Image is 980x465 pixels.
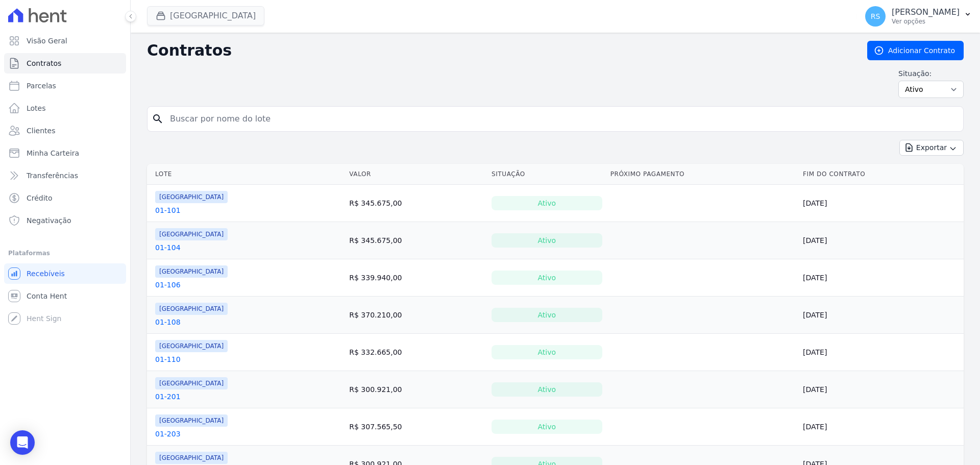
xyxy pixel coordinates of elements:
span: Recebíveis [27,268,65,279]
div: Ativo [492,345,602,359]
input: Buscar por nome do lote [164,109,959,129]
span: Lotes [27,103,46,113]
span: Conta Hent [27,291,67,301]
td: R$ 345.675,00 [345,222,487,259]
span: Crédito [27,193,53,203]
div: Ativo [492,196,602,210]
th: Valor [345,164,487,185]
i: search [152,113,164,125]
th: Fim do Contrato [799,164,964,185]
label: Situação: [898,68,964,79]
td: [DATE] [799,297,964,334]
a: Negativação [4,210,126,231]
span: Clientes [27,126,55,136]
td: [DATE] [799,185,964,222]
td: R$ 345.675,00 [345,185,487,222]
span: Parcelas [27,81,56,91]
a: Contratos [4,53,126,74]
a: 01-201 [155,391,181,402]
span: [GEOGRAPHIC_DATA] [155,228,228,240]
th: Próximo Pagamento [606,164,799,185]
a: 01-110 [155,354,181,364]
th: Lote [147,164,345,185]
a: 01-108 [155,317,181,327]
span: [GEOGRAPHIC_DATA] [155,303,228,315]
a: 01-101 [155,205,181,215]
div: Ativo [492,382,602,397]
td: R$ 332.665,00 [345,334,487,371]
span: Transferências [27,170,78,181]
span: [GEOGRAPHIC_DATA] [155,377,228,389]
td: [DATE] [799,334,964,371]
p: [PERSON_NAME] [892,7,960,17]
div: Plataformas [8,247,122,259]
a: Clientes [4,120,126,141]
span: Minha Carteira [27,148,79,158]
span: [GEOGRAPHIC_DATA] [155,265,228,278]
div: Ativo [492,233,602,248]
a: 01-106 [155,280,181,290]
span: [GEOGRAPHIC_DATA] [155,414,228,427]
td: R$ 339.940,00 [345,259,487,297]
a: Minha Carteira [4,143,126,163]
p: Ver opções [892,17,960,26]
a: Lotes [4,98,126,118]
th: Situação [487,164,606,185]
div: Ativo [492,271,602,285]
a: Adicionar Contrato [867,41,964,60]
td: [DATE] [799,259,964,297]
span: [GEOGRAPHIC_DATA] [155,340,228,352]
div: Ativo [492,308,602,322]
a: 01-203 [155,429,181,439]
a: Transferências [4,165,126,186]
td: [DATE] [799,408,964,446]
span: Contratos [27,58,61,68]
span: [GEOGRAPHIC_DATA] [155,191,228,203]
td: [DATE] [799,371,964,408]
a: Visão Geral [4,31,126,51]
button: Exportar [899,140,964,156]
a: Parcelas [4,76,126,96]
span: Negativação [27,215,71,226]
button: RS [PERSON_NAME] Ver opções [857,2,980,31]
a: 01-104 [155,242,181,253]
td: R$ 370.210,00 [345,297,487,334]
td: [DATE] [799,222,964,259]
div: Open Intercom Messenger [10,430,35,455]
div: Ativo [492,420,602,434]
h2: Contratos [147,41,851,60]
a: Crédito [4,188,126,208]
a: Recebíveis [4,263,126,284]
td: R$ 307.565,50 [345,408,487,446]
span: [GEOGRAPHIC_DATA] [155,452,228,464]
td: R$ 300.921,00 [345,371,487,408]
a: Conta Hent [4,286,126,306]
span: RS [871,13,880,20]
button: [GEOGRAPHIC_DATA] [147,6,264,26]
span: Visão Geral [27,36,67,46]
